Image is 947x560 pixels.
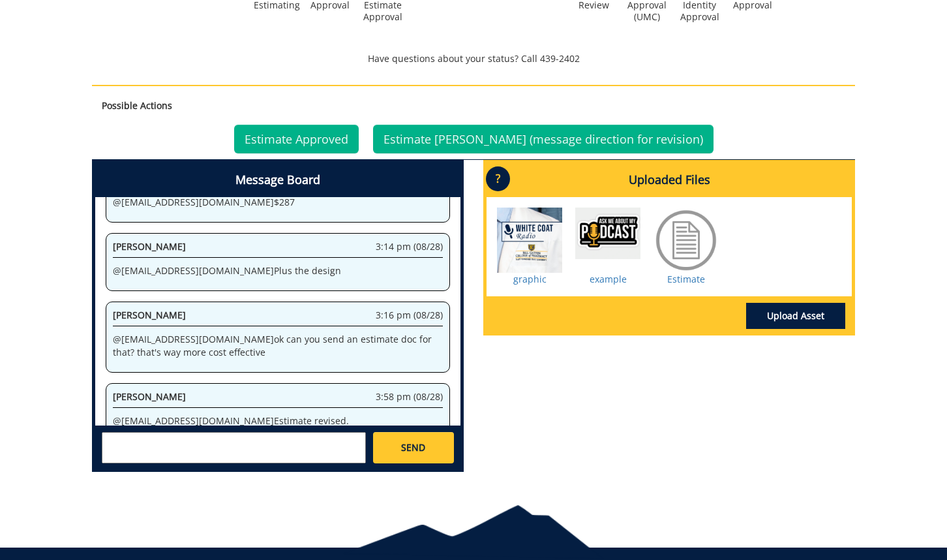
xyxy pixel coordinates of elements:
span: 3:58 pm (08/28) [376,390,443,403]
h4: Message Board [95,163,460,197]
span: [PERSON_NAME] [113,309,186,321]
a: Estimate [PERSON_NAME] (message direction for revision) [373,125,714,153]
p: @ [EMAIL_ADDRESS][DOMAIN_NAME] $287 [113,196,443,209]
a: Estimate [667,273,705,285]
p: Have questions about your status? Call 439-2402 [92,52,855,65]
textarea: messageToSend [102,432,366,463]
h4: Uploaded Files [487,163,852,197]
span: SEND [401,441,425,454]
span: 3:14 pm (08/28) [376,240,443,253]
a: example [590,273,627,285]
span: 3:16 pm (08/28) [376,309,443,322]
a: Estimate Approved [234,125,359,153]
a: graphic [513,273,547,285]
a: SEND [373,432,454,463]
strong: Possible Actions [102,99,172,112]
p: @ [EMAIL_ADDRESS][DOMAIN_NAME] ok can you send an estimate doc for that? that's way more cost eff... [113,333,443,359]
p: @ [EMAIL_ADDRESS][DOMAIN_NAME] Plus the design [113,264,443,277]
a: Upload Asset [746,303,845,329]
p: ? [486,166,510,191]
p: @ [EMAIL_ADDRESS][DOMAIN_NAME] Estimate revised. [113,414,443,428]
span: [PERSON_NAME] [113,390,186,403]
span: [PERSON_NAME] [113,240,186,253]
